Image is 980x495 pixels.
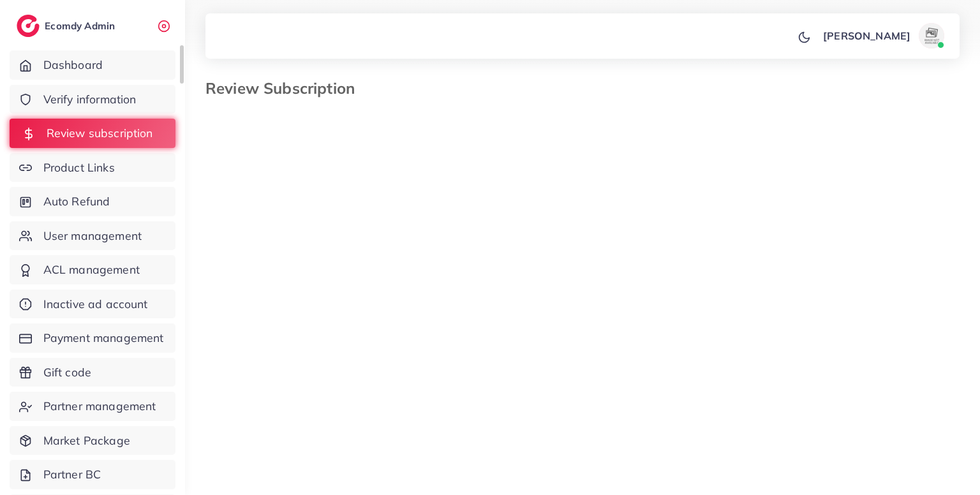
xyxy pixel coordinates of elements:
span: Dashboard [43,57,103,73]
span: Market Package [43,432,130,449]
a: Partner BC [10,460,175,489]
a: Dashboard [10,50,175,80]
a: Verify information [10,85,175,114]
a: ACL management [10,255,175,284]
a: Gift code [10,358,175,387]
span: Partner BC [43,466,101,483]
a: logoEcomdy Admin [17,15,118,37]
p: [PERSON_NAME] [823,28,910,43]
span: Verify information [43,91,137,108]
a: Market Package [10,426,175,455]
span: ACL management [43,262,140,278]
span: User management [43,228,142,244]
h3: Review Subscription [205,79,365,98]
span: Product Links [43,159,115,176]
a: User management [10,221,175,251]
a: Review subscription [10,119,175,148]
a: Payment management [10,323,175,353]
h2: Ecomdy Admin [45,20,118,32]
span: Partner management [43,398,156,415]
a: Partner management [10,392,175,421]
span: Payment management [43,330,164,346]
a: Inactive ad account [10,290,175,319]
a: Auto Refund [10,187,175,216]
span: Auto Refund [43,193,110,210]
span: Review subscription [47,125,153,142]
img: avatar [919,23,944,48]
img: logo [17,15,40,37]
span: Inactive ad account [43,296,148,313]
a: Product Links [10,153,175,182]
span: Gift code [43,364,91,381]
a: [PERSON_NAME]avatar [816,23,949,48]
